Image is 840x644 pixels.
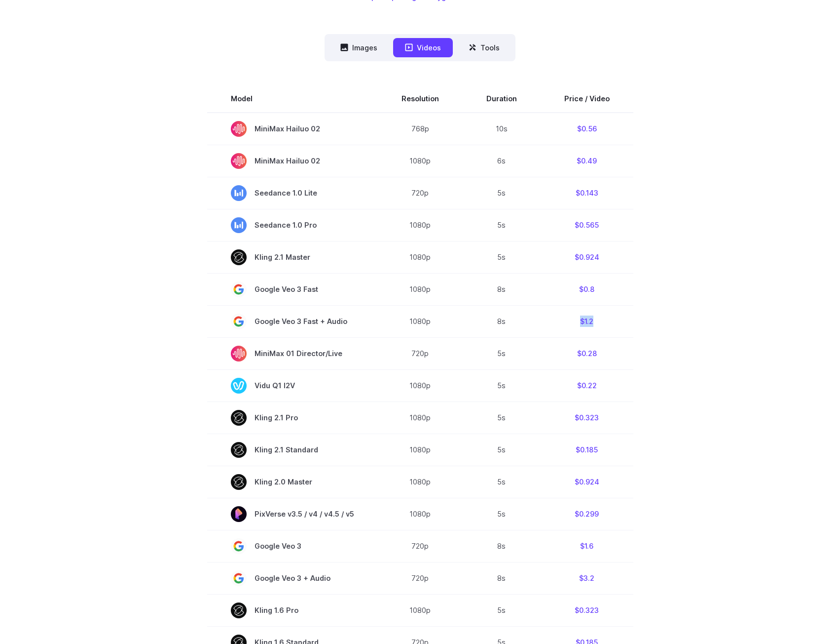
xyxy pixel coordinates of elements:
[378,466,463,498] td: 1080p
[378,337,463,369] td: 720p
[463,241,541,273] td: 5s
[463,113,541,145] td: 10s
[541,113,633,145] td: $0.56
[378,241,463,273] td: 1080p
[378,594,463,626] td: 1080p
[231,217,354,233] span: Seedance 1.0 Pro
[541,209,633,241] td: $0.565
[378,85,463,113] th: Resolution
[378,369,463,402] td: 1080p
[463,594,541,626] td: 5s
[541,273,633,305] td: $0.8
[541,241,633,273] td: $0.924
[378,305,463,337] td: 1080p
[541,177,633,209] td: $0.143
[231,185,354,201] span: Seedance 1.0 Lite
[329,38,389,57] button: Images
[463,466,541,498] td: 5s
[231,410,354,426] span: Kling 2.1 Pro
[541,369,633,402] td: $0.22
[463,402,541,434] td: 5s
[541,530,633,562] td: $1.6
[378,530,463,562] td: 720p
[378,562,463,594] td: 720p
[231,442,354,458] span: Kling 2.1 Standard
[231,153,354,169] span: MiniMax Hailuo 02
[231,314,354,329] span: Google Veo 3 Fast + Audio
[231,282,354,297] span: Google Veo 3 Fast
[541,498,633,530] td: $0.299
[463,145,541,177] td: 6s
[541,337,633,369] td: $0.28
[541,562,633,594] td: $3.2
[231,570,354,586] span: Google Veo 3 + Audio
[207,85,378,113] th: Model
[231,538,354,554] span: Google Veo 3
[378,434,463,466] td: 1080p
[541,466,633,498] td: $0.924
[378,402,463,434] td: 1080p
[393,38,453,57] button: Videos
[457,38,511,57] button: Tools
[231,474,354,490] span: Kling 2.0 Master
[231,121,354,137] span: MiniMax Hailuo 02
[463,369,541,402] td: 5s
[463,498,541,530] td: 5s
[231,506,354,522] span: PixVerse v3.5 / v4 / v4.5 / v5
[463,530,541,562] td: 8s
[378,273,463,305] td: 1080p
[541,402,633,434] td: $0.323
[541,434,633,466] td: $0.185
[541,145,633,177] td: $0.49
[231,603,354,618] span: Kling 1.6 Pro
[541,594,633,626] td: $0.323
[463,209,541,241] td: 5s
[463,337,541,369] td: 5s
[378,209,463,241] td: 1080p
[231,346,354,362] span: MiniMax 01 Director/Live
[231,249,354,265] span: Kling 2.1 Master
[463,305,541,337] td: 8s
[463,273,541,305] td: 8s
[378,177,463,209] td: 720p
[463,85,541,113] th: Duration
[378,113,463,145] td: 768p
[463,177,541,209] td: 5s
[378,145,463,177] td: 1080p
[378,498,463,530] td: 1080p
[463,434,541,466] td: 5s
[541,305,633,337] td: $1.2
[463,562,541,594] td: 8s
[541,85,633,113] th: Price / Video
[231,378,354,394] span: Vidu Q1 I2V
